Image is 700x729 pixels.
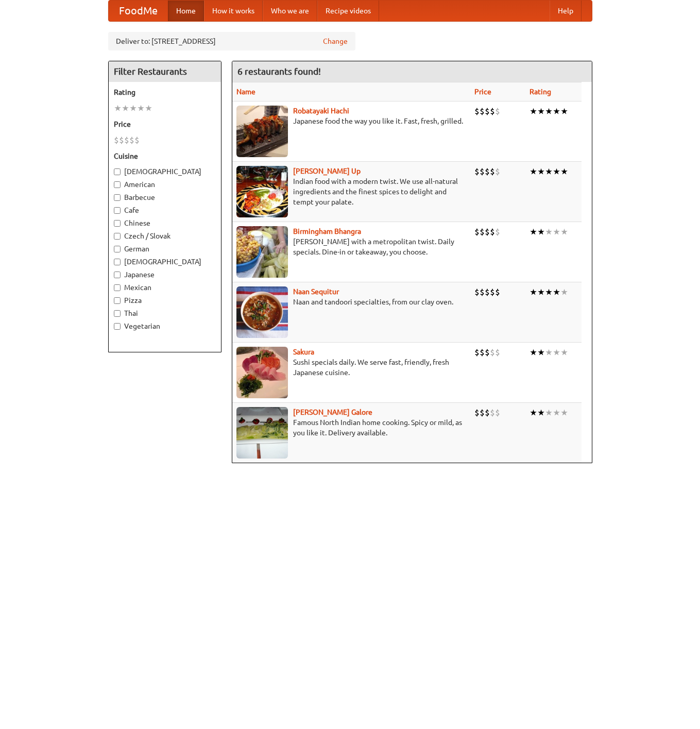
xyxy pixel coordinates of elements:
[114,257,216,267] label: [DEMOGRAPHIC_DATA]
[114,282,216,293] label: Mexican
[236,176,467,207] p: Indian food with a modern twist. We use all-natural ingredients and the finest spices to delight ...
[236,297,467,307] p: Naan and tandoori specialties, from our clay oven.
[530,166,537,177] li: ★
[545,347,553,358] li: ★
[114,207,121,214] input: Cafe
[114,310,121,317] input: Thai
[236,286,288,338] img: naansequitur.jpg
[480,407,485,418] li: $
[145,103,152,114] li: ★
[545,106,553,117] li: ★
[530,286,537,298] li: ★
[236,407,288,459] img: currygalore.jpg
[553,106,560,117] li: ★
[474,347,480,358] li: $
[480,166,485,177] li: $
[490,347,495,358] li: $
[545,286,553,298] li: ★
[537,407,545,418] li: ★
[545,407,553,418] li: ★
[553,286,560,298] li: ★
[114,323,121,330] input: Vegetarian
[560,166,568,177] li: ★
[114,192,216,202] label: Barbecue
[114,194,121,201] input: Barbecue
[114,295,216,306] label: Pizza
[293,107,349,115] a: Robatayaki Hachi
[114,269,216,280] label: Japanese
[114,259,121,265] input: [DEMOGRAPHIC_DATA]
[480,286,485,298] li: $
[119,134,124,146] li: $
[560,226,568,238] li: ★
[495,166,500,177] li: $
[108,32,355,50] div: Deliver to: [STREET_ADDRESS]
[553,166,560,177] li: ★
[114,272,121,278] input: Japanese
[236,357,467,378] p: Sushi specials daily. We serve fast, friendly, fresh Japanese cuisine.
[236,88,255,96] a: Name
[293,287,339,296] b: Naan Sequitur
[485,407,490,418] li: $
[168,1,204,21] a: Home
[485,286,490,298] li: $
[495,286,500,298] li: $
[114,103,122,114] li: ★
[495,407,500,418] li: $
[485,226,490,238] li: $
[263,1,317,21] a: Who we are
[236,347,288,398] img: sakura.jpg
[129,134,134,146] li: $
[474,106,480,117] li: $
[114,119,216,129] h5: Price
[545,226,553,238] li: ★
[485,106,490,117] li: $
[474,88,491,96] a: Price
[553,347,560,358] li: ★
[490,407,495,418] li: $
[530,347,537,358] li: ★
[545,166,553,177] li: ★
[114,218,216,228] label: Chinese
[560,347,568,358] li: ★
[474,226,480,238] li: $
[560,106,568,117] li: ★
[485,347,490,358] li: $
[114,284,121,291] input: Mexican
[114,181,121,188] input: American
[474,407,480,418] li: $
[236,236,467,257] p: [PERSON_NAME] with a metropolitan twist. Daily specials. Dine-in or takeaway, you choose.
[293,348,314,356] a: Sakura
[317,1,379,21] a: Recipe videos
[129,103,137,114] li: ★
[109,61,221,82] h4: Filter Restaurants
[293,167,361,175] a: [PERSON_NAME] Up
[236,106,288,157] img: robatayaki.jpg
[109,1,168,21] a: FoodMe
[490,286,495,298] li: $
[495,347,500,358] li: $
[530,106,537,117] li: ★
[537,286,545,298] li: ★
[236,226,288,278] img: bhangra.jpg
[553,226,560,238] li: ★
[323,36,348,46] a: Change
[490,226,495,238] li: $
[293,408,372,416] a: [PERSON_NAME] Galore
[490,106,495,117] li: $
[114,233,121,240] input: Czech / Slovak
[236,166,288,217] img: curryup.jpg
[537,166,545,177] li: ★
[530,88,551,96] a: Rating
[474,286,480,298] li: $
[495,226,500,238] li: $
[114,151,216,161] h5: Cuisine
[550,1,582,21] a: Help
[114,87,216,97] h5: Rating
[114,168,121,175] input: [DEMOGRAPHIC_DATA]
[204,1,263,21] a: How it works
[480,347,485,358] li: $
[114,321,216,331] label: Vegetarian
